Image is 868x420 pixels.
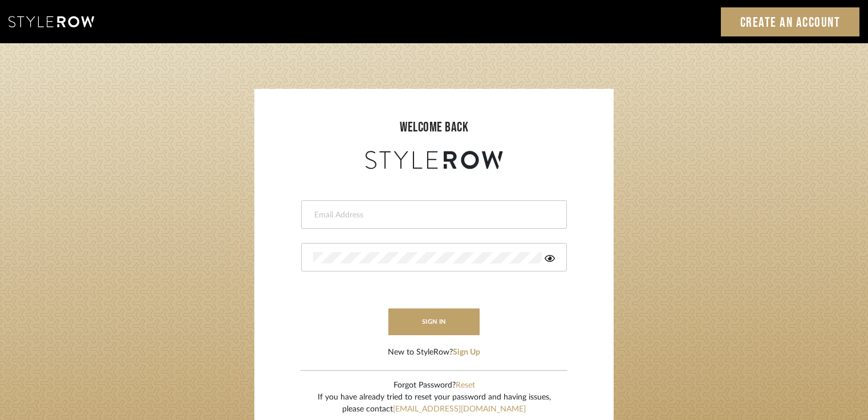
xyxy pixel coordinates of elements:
a: [EMAIL_ADDRESS][DOMAIN_NAME] [393,405,526,413]
button: Sign Up [453,347,480,359]
button: sign in [388,308,480,335]
div: welcome back [266,117,602,138]
button: Reset [456,380,475,392]
a: Create an Account [721,7,860,36]
div: Forgot Password? [318,380,551,392]
div: If you have already tried to reset your password and having issues, please contact [318,392,551,415]
div: New to StyleRow? [388,347,480,359]
input: Email Address [313,209,552,221]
